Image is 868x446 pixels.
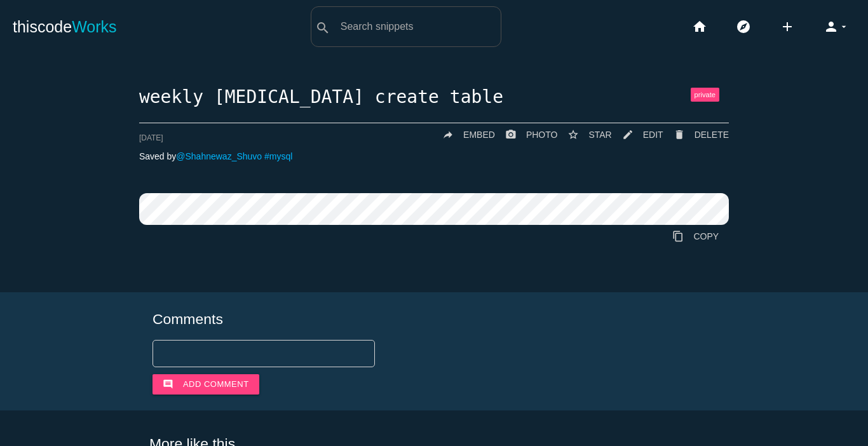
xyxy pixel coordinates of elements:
[674,123,685,146] i: delete
[432,123,495,146] a: replyEMBED
[153,374,259,395] button: commentAdd comment
[139,88,729,107] h1: weekly [MEDICAL_DATA] create table
[495,123,558,146] a: photo_cameraPHOTO
[72,18,116,36] span: Works
[692,6,707,47] i: home
[505,123,517,146] i: photo_camera
[311,7,334,46] button: search
[264,151,292,161] a: #mysql
[824,6,839,47] i: person
[334,13,501,40] input: Search snippets
[557,123,611,146] button: star_borderSTAR
[567,123,579,146] i: star_border
[13,6,117,47] a: thiscodeWorks
[612,123,663,146] a: mode_editEDIT
[588,130,611,140] span: STAR
[736,6,751,47] i: explore
[442,123,454,146] i: reply
[663,123,729,146] a: Delete Post
[526,130,558,140] span: PHOTO
[463,130,495,140] span: EMBED
[672,225,684,248] i: content_copy
[780,6,795,47] i: add
[695,130,729,140] span: DELETE
[643,130,663,140] span: EDIT
[139,151,729,161] p: Saved by
[139,133,163,142] span: [DATE]
[662,225,729,248] a: Copy to Clipboard
[153,311,715,327] h5: Comments
[315,8,330,48] i: search
[622,123,634,146] i: mode_edit
[176,151,262,161] a: @Shahnewaz_Shuvo
[163,374,173,395] i: comment
[839,6,849,47] i: arrow_drop_down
